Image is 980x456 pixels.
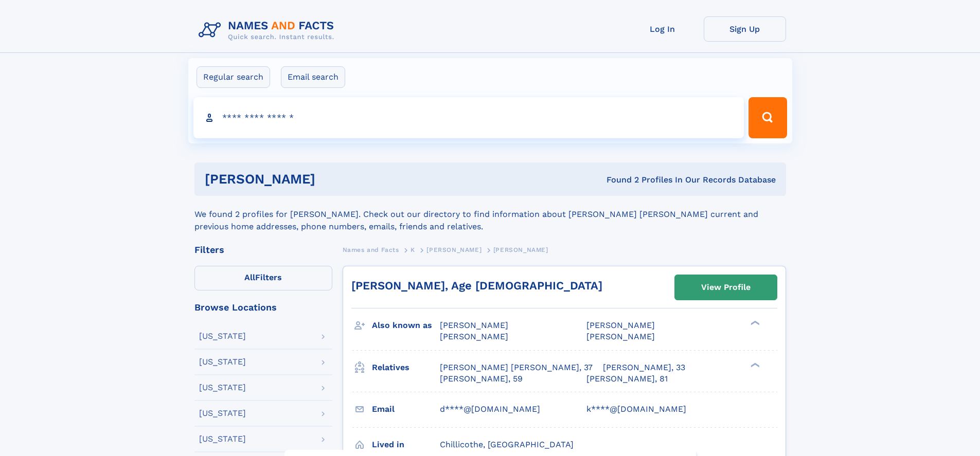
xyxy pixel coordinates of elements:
[440,320,508,330] span: [PERSON_NAME]
[199,409,246,417] div: [US_STATE]
[372,400,440,418] h3: Email
[199,384,246,392] div: [US_STATE]
[194,196,786,233] div: We found 2 profiles for [PERSON_NAME]. Check out our directory to find information about [PERSON_...
[194,245,332,254] div: Filters
[205,173,461,186] h1: [PERSON_NAME]
[426,246,482,253] span: [PERSON_NAME]
[372,359,440,376] h3: Relatives
[372,436,440,453] h3: Lived in
[199,332,246,340] div: [US_STATE]
[704,16,786,42] a: Sign Up
[194,16,343,44] img: Logo Names and Facts
[343,243,399,256] a: Names and Facts
[194,303,332,312] div: Browse Locations
[586,373,668,385] a: [PERSON_NAME], 81
[194,266,332,290] label: Filters
[244,272,255,282] span: All
[461,174,776,186] div: Found 2 Profiles In Our Records Database
[411,243,415,256] a: K
[197,66,270,88] label: Regular search
[199,435,246,443] div: [US_STATE]
[440,373,523,385] a: [PERSON_NAME], 59
[351,279,602,292] a: [PERSON_NAME], Age [DEMOGRAPHIC_DATA]
[426,243,482,256] a: [PERSON_NAME]
[281,66,345,88] label: Email search
[193,97,744,138] input: search input
[603,362,685,373] a: [PERSON_NAME], 33
[749,97,787,138] button: Search Button
[621,16,704,42] a: Log In
[440,440,574,449] span: Chillicothe, [GEOGRAPHIC_DATA]
[586,320,655,330] span: [PERSON_NAME]
[199,358,246,366] div: [US_STATE]
[701,276,751,299] div: View Profile
[586,332,655,341] span: [PERSON_NAME]
[493,246,548,253] span: [PERSON_NAME]
[372,317,440,334] h3: Also known as
[440,332,508,341] span: [PERSON_NAME]
[748,361,760,368] div: ❯
[440,362,593,373] a: [PERSON_NAME] [PERSON_NAME], 37
[411,246,415,253] span: K
[675,275,777,300] a: View Profile
[748,320,760,326] div: ❯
